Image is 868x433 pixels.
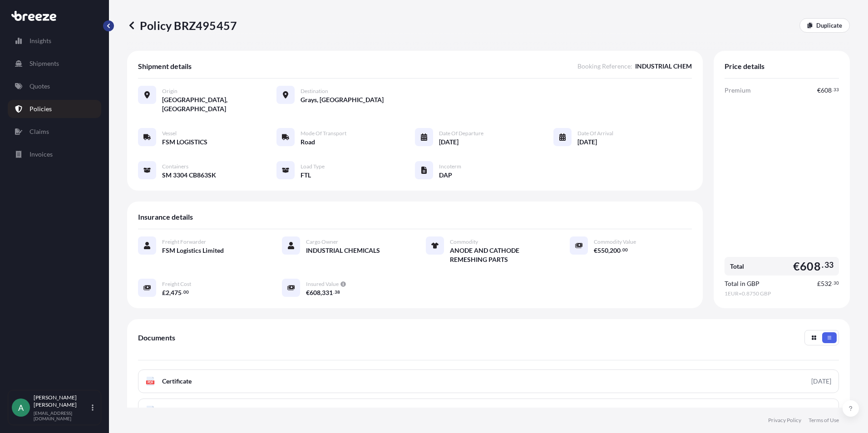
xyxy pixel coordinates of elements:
[822,262,824,268] span: .
[301,171,311,180] span: FTL
[635,62,692,71] span: INDUSTRIAL CHEM
[306,280,339,288] span: Insured Value
[30,150,53,159] p: Invoices
[301,130,346,137] span: Mode of Transport
[809,417,839,424] a: Terms of Use
[162,406,255,415] span: Policy Full Terms and Conditions
[725,279,759,288] span: Total in GBP
[439,163,461,170] span: Incoterm
[821,87,832,93] span: 608
[306,238,338,246] span: Cargo Owner
[622,248,628,251] span: 00
[816,21,842,30] p: Duplicate
[30,36,51,45] p: Insights
[597,247,608,254] span: 550
[8,32,101,50] a: Insights
[333,290,334,294] span: .
[725,62,764,71] span: Price details
[30,127,49,136] p: Claims
[594,238,636,246] span: Commodity Value
[322,290,333,296] span: 331
[833,88,839,91] span: 33
[183,290,189,294] span: 00
[833,281,839,285] span: 30
[450,238,478,246] span: Commodity
[621,248,622,251] span: .
[162,163,188,170] span: Containers
[301,95,384,104] span: Grays, [GEOGRAPHIC_DATA]
[306,290,310,296] span: €
[832,88,833,91] span: .
[18,403,24,412] span: A
[34,394,90,408] p: [PERSON_NAME] [PERSON_NAME]
[138,212,193,221] span: Insurance details
[30,59,59,68] p: Shipments
[450,246,548,264] span: ANODE AND CATHODE REMESHING PARTS
[577,62,632,71] span: Booking Reference :
[306,246,380,255] span: INDUSTRIAL CHEMICALS
[162,377,192,386] span: Certificate
[725,86,751,95] span: Premium
[301,88,328,95] span: Destination
[577,130,613,137] span: Date of Arrival
[577,138,597,147] span: [DATE]
[439,171,452,180] span: DAP
[824,262,833,268] span: 33
[162,290,166,296] span: £
[301,163,325,170] span: Load Type
[30,82,50,91] p: Quotes
[8,100,101,118] a: Policies
[793,261,800,272] span: €
[310,290,321,296] span: 608
[768,417,801,424] a: Privacy Policy
[811,377,831,386] div: [DATE]
[171,290,182,296] span: 475
[138,369,839,393] a: PDFCertificate[DATE]
[301,138,315,147] span: Road
[166,290,169,296] span: 2
[34,410,90,421] p: [EMAIL_ADDRESS][DOMAIN_NAME]
[162,238,206,246] span: Freight Forwarder
[127,18,237,33] p: Policy BRZ495457
[8,145,101,163] a: Invoices
[725,290,839,297] span: 1 EUR = 0.8750 GBP
[610,247,621,254] span: 200
[832,281,833,285] span: .
[162,130,177,137] span: Vessel
[162,171,216,180] span: SM 3304 CB863SK
[169,290,171,296] span: ,
[8,77,101,95] a: Quotes
[162,246,224,255] span: FSM Logistics Limited
[821,280,832,287] span: 532
[162,95,276,113] span: [GEOGRAPHIC_DATA], [GEOGRAPHIC_DATA]
[138,399,839,422] a: PDFPolicy Full Terms and Conditions
[800,261,821,272] span: 608
[730,262,744,271] span: Total
[335,290,340,294] span: 38
[30,104,52,113] p: Policies
[799,18,850,33] a: Duplicate
[608,247,610,254] span: ,
[817,280,821,287] span: £
[321,290,322,296] span: ,
[8,54,101,73] a: Shipments
[138,333,175,342] span: Documents
[162,138,207,147] span: FSM LOGISTICS
[162,88,178,95] span: Origin
[162,280,191,288] span: Freight Cost
[817,87,821,93] span: €
[439,130,483,137] span: Date of Departure
[8,123,101,141] a: Claims
[594,247,597,254] span: €
[138,62,192,71] span: Shipment details
[439,138,459,147] span: [DATE]
[182,290,183,294] span: .
[148,381,153,384] text: PDF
